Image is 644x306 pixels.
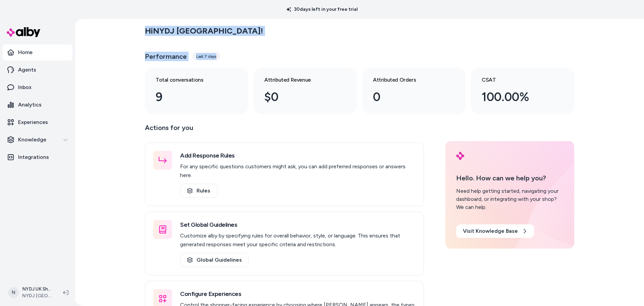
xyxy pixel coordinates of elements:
[3,97,72,113] a: Analytics
[3,79,72,95] a: Inbox
[456,224,534,238] a: Visit Knowledge Base
[282,6,362,13] p: 30 days left in your free trial
[456,187,563,211] div: Need help getting started, navigating your dashboard, or integrating with your shop? We can help.
[8,287,19,298] span: N
[18,136,46,144] p: Knowledge
[3,62,72,78] a: Agents
[3,149,72,165] a: Integrations
[18,48,33,56] p: Home
[4,282,58,303] button: NNYDJ UK ShopifyNYDJ [GEOGRAPHIC_DATA]
[145,52,187,61] h3: Performance
[145,122,424,138] p: Actions for you
[18,66,36,74] p: Agents
[456,152,464,160] img: alby Logo
[373,76,444,84] h3: Attributed Orders
[482,76,553,84] h3: CSAT
[264,88,335,106] div: $0
[156,76,227,84] h3: Total conversations
[456,173,563,183] p: Hello. How can we help you?
[18,83,32,91] p: Inbox
[180,151,416,160] h3: Add Response Rules
[362,68,466,114] a: Attributed Orders 0
[22,286,52,293] p: NYDJ UK Shopify
[18,101,42,109] p: Analytics
[180,253,249,267] a: Global Guidelines
[192,52,220,60] div: Last 7 days
[180,184,217,198] a: Rules
[3,114,72,130] a: Experiences
[471,68,574,114] a: CSAT 100.00%
[180,289,416,299] h3: Configure Experiences
[18,118,48,126] p: Experiences
[373,88,444,106] div: 0
[3,44,72,60] a: Home
[264,76,335,84] h3: Attributed Revenue
[180,162,416,180] p: For any specific questions customers might ask, you can add preferred responses or answers here.
[180,231,416,249] p: Customize alby by specifying rules for overall behavior, style, or language. This ensures that ge...
[180,220,416,229] h3: Set Global Guidelines
[7,27,40,37] img: alby Logo
[156,88,227,106] div: 9
[18,153,49,161] p: Integrations
[482,88,553,106] div: 100.00%
[254,68,357,114] a: Attributed Revenue $0
[145,26,263,36] h2: Hi NYDJ [GEOGRAPHIC_DATA] !
[145,68,248,114] a: Total conversations 9
[22,293,52,299] span: NYDJ [GEOGRAPHIC_DATA]
[3,132,72,148] button: Knowledge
